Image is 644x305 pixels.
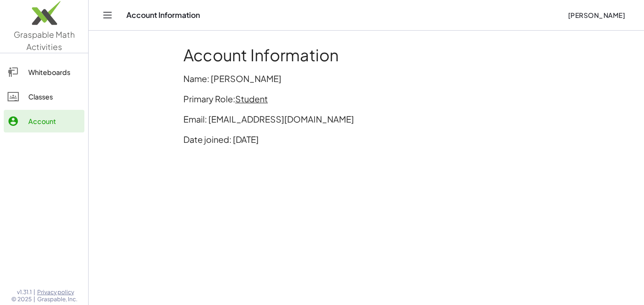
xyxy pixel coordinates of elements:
[4,61,84,83] a: Whiteboards
[28,91,81,102] div: Classes
[4,110,84,132] a: Account
[183,113,549,125] p: Email: [EMAIL_ADDRESS][DOMAIN_NAME]
[37,296,77,303] span: Graspable, Inc.
[14,29,75,52] span: Graspable Math Activities
[183,133,549,146] p: Date joined: [DATE]
[33,289,35,296] span: |
[28,66,81,78] div: Whiteboards
[560,7,633,24] button: [PERSON_NAME]
[28,115,81,127] div: Account
[17,289,32,296] span: v1.31.1
[11,296,32,303] span: © 2025
[183,72,549,85] p: Name: [PERSON_NAME]
[100,8,115,23] button: Toggle navigation
[37,289,77,296] a: Privacy policy
[568,11,625,19] span: [PERSON_NAME]
[183,92,549,105] p: Primary Role:
[183,46,549,65] h1: Account Information
[4,85,84,108] a: Classes
[235,93,268,104] span: Student
[33,296,35,303] span: |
